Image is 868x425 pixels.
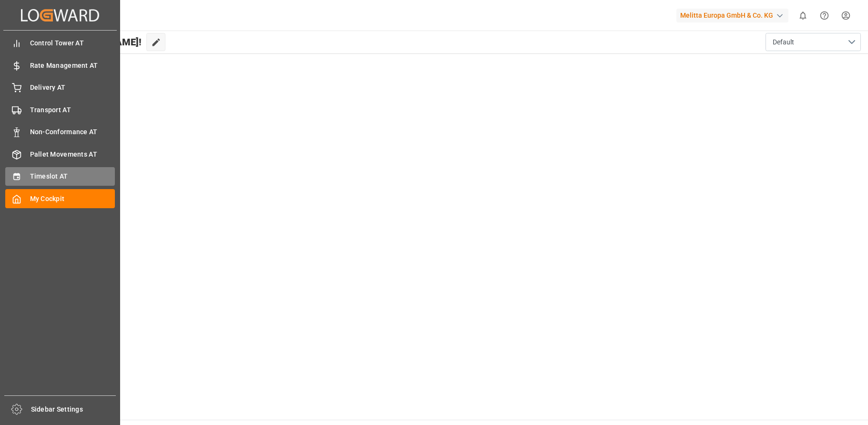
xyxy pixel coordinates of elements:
[30,149,115,159] span: Pallet Movements AT
[30,38,115,48] span: Control Tower AT
[30,61,115,71] span: Rate Management AT
[30,171,115,181] span: Timeslot AT
[773,37,794,47] span: Default
[5,78,115,97] a: Delivery AT
[30,127,115,137] span: Non-Conformance AT
[5,189,115,208] a: My Cockpit
[676,6,792,24] button: Melitta Europa GmbH & Co. KG
[30,194,115,204] span: My Cockpit
[5,56,115,74] a: Rate Management AT
[30,83,115,93] span: Delivery AT
[814,5,835,26] button: Help Center
[5,100,115,119] a: Transport AT
[5,167,115,186] a: Timeslot AT
[676,9,788,22] div: Melitta Europa GmbH & Co. KG
[5,145,115,163] a: Pallet Movements AT
[31,404,116,414] span: Sidebar Settings
[30,105,115,115] span: Transport AT
[766,33,861,51] button: open menu
[792,5,814,26] button: show 0 new notifications
[5,123,115,141] a: Non-Conformance AT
